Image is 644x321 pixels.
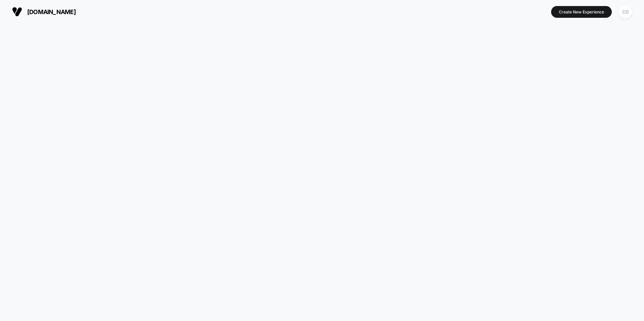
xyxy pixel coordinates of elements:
span: [DOMAIN_NAME] [27,8,76,15]
img: Visually logo [12,7,22,17]
button: Create New Experience [551,6,612,18]
div: CD [619,5,632,18]
button: [DOMAIN_NAME] [10,6,78,17]
button: CD [617,5,634,19]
